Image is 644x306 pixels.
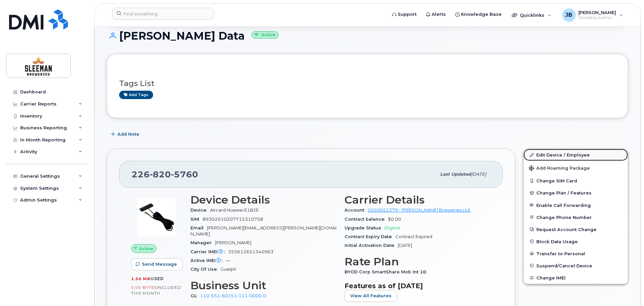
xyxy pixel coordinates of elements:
[524,161,628,175] button: Add Roaming Package
[132,169,198,179] span: 226
[345,282,491,290] h3: Features as of [DATE]
[536,263,592,268] span: Suspend/Cancel Device
[432,11,446,18] span: Alerts
[524,260,628,272] button: Suspend/Cancel Device
[345,234,395,239] span: Contract Expiry Date
[421,8,451,21] a: Alerts
[190,194,336,206] h3: Device Details
[190,267,220,272] span: City Of Use
[137,197,177,237] img: image20231002-3703462-1kz9v44.jpeg
[345,243,398,248] span: Initial Activation Date
[565,11,572,19] span: JB
[171,169,198,179] span: 5760
[529,166,590,172] span: Add Roaming Package
[190,225,336,236] span: [PERSON_NAME][EMAIL_ADDRESS][PERSON_NAME][DOMAIN_NAME]
[388,217,401,222] span: $0.00
[203,217,263,222] span: 89302610207715310758
[536,203,591,208] span: Enable Call Forwarding
[524,211,628,223] button: Change Phone Number
[119,79,616,88] h3: Tags List
[190,293,200,298] span: GL
[215,240,251,245] span: [PERSON_NAME]
[190,258,226,263] span: Active IMEI
[190,225,207,230] span: Email
[200,293,266,298] a: 110-551-60151-111-0000-0
[440,172,471,177] span: Last updated
[131,285,157,290] span: 0.00 Bytes
[150,169,171,179] span: 820
[139,246,153,252] span: Active
[251,31,279,39] small: Active
[507,8,556,22] div: Quicklinks
[112,8,214,20] input: Find something...
[578,15,616,20] span: Wireless Admin
[345,217,388,222] span: Contract balance
[536,190,592,195] span: Change Plan / Features
[558,8,628,22] div: Jose Benedith
[190,249,228,254] span: Carrier IMEI
[150,276,164,281] span: used
[524,235,628,248] button: Block Data Usage
[107,128,145,140] button: Add Note
[385,225,400,230] span: Eligible
[190,208,210,213] span: Device
[398,243,412,248] span: [DATE]
[524,272,628,284] button: Change IMEI
[345,225,385,230] span: Upgrade Status
[387,8,421,21] a: Support
[220,267,236,272] span: Guelph
[345,208,368,213] span: Account
[190,240,215,245] span: Manager
[107,30,628,42] h1: [PERSON_NAME] Data
[119,91,153,99] a: Add tags
[345,269,430,274] span: BYOD Corp SmartShare Mob Int 10
[524,175,628,187] button: Change SIM Card
[451,8,506,21] a: Knowledge Base
[131,258,183,270] button: Send Message
[226,258,230,263] span: —
[524,223,628,235] button: Request Account Change
[131,276,150,281] span: 1.56 MB
[117,131,139,137] span: Add Note
[524,199,628,211] button: Enable Call Forwarding
[190,217,203,222] span: SIM
[142,261,177,267] span: Send Message
[368,208,471,213] a: 0502652379 - [PERSON_NAME] Breweries Ltd.
[345,194,491,206] h3: Carrier Details
[578,10,616,15] span: [PERSON_NAME]
[228,249,274,254] span: 355612651340963
[190,279,336,292] h3: Business Unit
[524,149,628,161] a: Edit Device / Employee
[461,11,502,18] span: Knowledge Base
[210,208,259,213] span: Aircard Huawei E182E
[350,293,391,299] span: View All Features
[345,290,397,302] button: View All Features
[395,234,432,239] span: Contract Expired
[471,172,486,177] span: [DATE]
[345,256,491,268] h3: Rate Plan
[524,248,628,260] button: Transfer to Personal
[524,187,628,199] button: Change Plan / Features
[398,11,417,18] span: Support
[520,12,544,18] span: Quicklinks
